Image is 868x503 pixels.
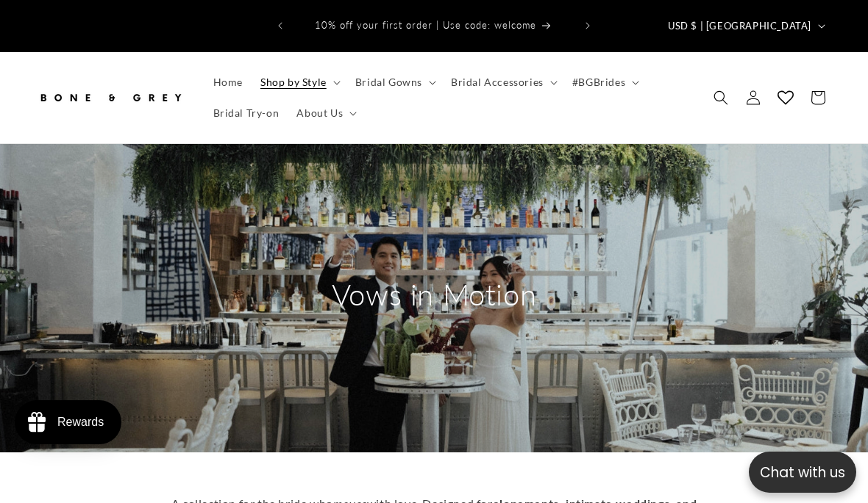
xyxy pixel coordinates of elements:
[204,98,288,129] a: Bridal Try-on
[705,82,737,114] summary: Search
[264,12,296,40] button: Previous announcement
[32,76,190,119] a: Bone and Grey Bridal
[315,19,536,31] span: 10% off your first order | Use code: welcome
[252,67,346,98] summary: Shop by Style
[442,67,563,98] summary: Bridal Accessories
[213,106,280,120] span: Bridal Try-on
[294,275,574,314] h2: Vows in Motion
[572,76,625,89] span: #BGBrides
[57,416,104,429] div: Rewards
[563,67,645,98] summary: #BGBrides
[572,12,604,40] button: Next announcement
[451,76,544,89] span: Bridal Accessories
[749,452,856,493] button: Open chatbox
[749,462,856,483] p: Chat with us
[668,19,811,34] span: USD $ | [GEOGRAPHIC_DATA]
[204,67,252,98] a: Home
[37,82,184,114] img: Bone and Grey Bridal
[346,67,442,98] summary: Bridal Gowns
[213,76,243,89] span: Home
[659,12,831,40] button: USD $ | [GEOGRAPHIC_DATA]
[355,76,422,89] span: Bridal Gowns
[288,98,363,129] summary: About Us
[260,76,327,89] span: Shop by Style
[296,106,343,120] span: About Us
